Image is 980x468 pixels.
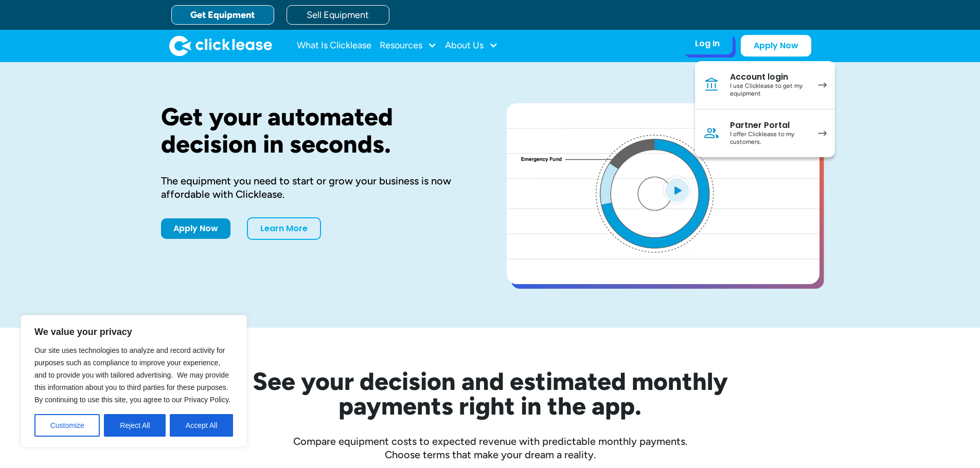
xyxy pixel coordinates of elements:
[34,346,230,404] span: Our site uses technologies to analyze and record activity for purposes such as compliance to impr...
[34,326,233,338] p: We value your privacy
[730,72,808,82] div: Account login
[695,61,835,157] nav: Log In
[703,125,720,141] img: Person icon
[161,218,230,239] a: Apply Now
[730,130,808,146] div: I offer Clicklease to my customers.
[170,414,233,437] button: Accept All
[287,5,389,25] a: Sell Equipment
[247,217,321,240] a: Learn More
[380,35,437,56] div: Resources
[34,414,100,437] button: Customize
[730,120,808,130] div: Partner Portal
[202,369,778,418] h2: See your decision and estimated monthly payments right in the app.
[104,414,166,437] button: Reject All
[818,82,827,88] img: arrow
[741,35,811,57] a: Apply Now
[507,103,819,284] a: open lightbox
[663,176,691,204] img: Blue play button logo on a light blue circular background
[695,61,835,109] a: Account loginI use Clicklease to get my equipment
[169,35,272,56] img: Clicklease logo
[169,35,272,56] a: home
[703,77,720,93] img: Bank icon
[161,435,819,461] div: Compare equipment costs to expected revenue with predictable monthly payments. Choose terms that ...
[818,130,827,136] img: arrow
[161,103,474,158] h1: Get your automated decision in seconds.
[695,39,720,49] div: Log In
[161,174,474,201] div: The equipment you need to start or grow your business is now affordable with Clicklease.
[297,35,371,56] a: What Is Clicklease
[445,35,498,56] div: About Us
[730,82,808,98] div: I use Clicklease to get my equipment
[695,109,835,157] a: Partner PortalI offer Clicklease to my customers.
[171,5,274,25] a: Get Equipment
[21,315,247,447] div: We value your privacy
